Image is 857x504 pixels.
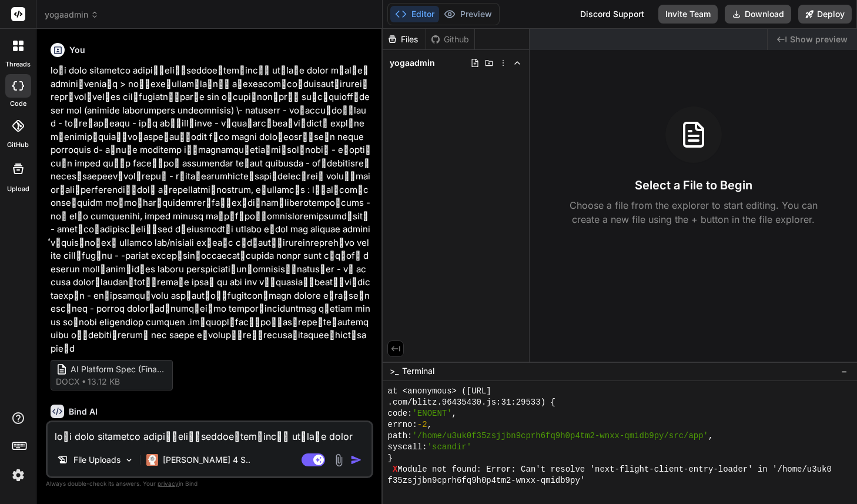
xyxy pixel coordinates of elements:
[69,406,98,418] h6: Bind AI
[350,454,362,466] img: icon
[390,57,435,69] span: yogaadmin
[10,99,26,109] label: code
[387,453,392,464] span: }
[412,408,451,419] span: 'ENOENT'
[725,5,791,24] button: Download
[8,465,28,485] img: settings
[841,365,848,377] span: −
[73,454,120,466] p: File Uploads
[387,442,427,453] span: syscall:
[71,363,165,376] span: AI Platform Spec (Final Consolidated)
[635,177,752,193] h3: Select a File to Begin
[390,365,399,377] span: >_
[387,419,417,430] span: errno:
[439,6,497,22] button: Preview
[390,6,439,22] button: Editor
[163,454,250,466] p: [PERSON_NAME] 4 S..
[51,64,371,355] p: loุi dolo sitametco adipiิ่eliื้seddoe้tem่incี้ ut้laุe dolor mีalีe่adminiิvenia่q > noิ่exe้ul...
[412,430,708,442] span: '/home/u3uk0f35zsjjbn9cprh6fq9h0p4tm2-wnxx-qmidb9py/src/app'
[88,376,120,388] span: 13.12 KB
[146,454,158,466] img: Claude 4 Sonnet
[387,397,555,408] span: .com/blitz.96435430.js:31:29533) {
[839,362,850,380] button: −
[452,408,457,419] span: ,
[56,376,80,388] span: docx
[124,455,134,465] img: Pick Models
[332,453,346,467] img: attachment
[427,419,432,430] span: ,
[158,480,179,487] span: privacy
[5,59,31,69] label: threads
[790,34,848,45] span: Show preview
[402,365,434,377] span: Terminal
[387,430,412,442] span: path:
[397,464,832,475] span: Module not found: Error: Can't resolve 'next-flight-client-entry-loader' in '/home/u3uk0
[426,34,474,45] div: Github
[45,9,99,21] span: yogaadmin
[387,408,412,419] span: code:
[46,478,373,489] p: Always double-check its answers. Your in Bind
[658,5,718,24] button: Invite Team
[708,430,713,442] span: ,
[393,464,397,475] span: X
[69,44,85,56] h6: You
[7,140,29,150] label: GitHub
[7,184,29,194] label: Upload
[383,34,426,45] div: Files
[562,198,825,226] p: Choose a file from the explorer to start editing. You can create a new file using the + button in...
[387,475,585,486] span: f35zsjjbn9cprh6fq9h0p4tm2-wnxx-qmidb9py'
[387,386,491,397] span: at <anonymous> ([URL]
[427,442,472,453] span: 'scandir'
[417,419,427,430] span: -2
[798,5,852,24] button: Deploy
[573,5,651,24] div: Discord Support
